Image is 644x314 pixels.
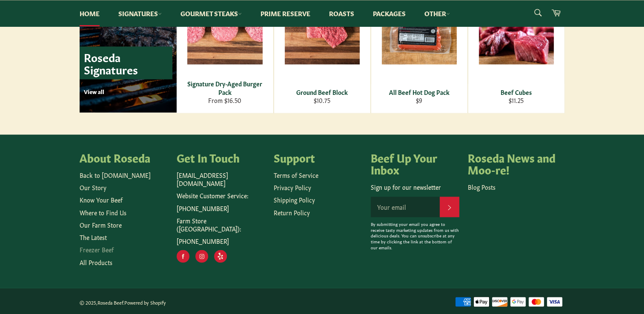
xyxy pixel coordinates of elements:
div: $10.75 [279,96,365,104]
a: Shipping Policy [274,195,315,204]
p: View all [84,88,172,95]
a: Signatures [110,0,170,26]
p: Farm Store ([GEOGRAPHIC_DATA]): [177,217,265,233]
a: Privacy Policy [274,183,311,191]
a: Freezer Beef [80,245,114,254]
a: Packages [364,0,414,26]
div: Ground Beef Block [279,88,365,96]
div: All Beef Hot Dog Pack [376,88,462,96]
a: Gourmet Steaks [172,0,250,26]
a: All Products [80,258,112,266]
a: Powered by Shopify [124,299,166,305]
a: Terms of Service [274,171,318,179]
p: By submitting your email you agree to receive tasty marketing updates from us with delicious deal... [371,221,459,251]
div: Beef Cubes [473,88,559,96]
div: From $16.50 [182,96,268,104]
a: Roseda Beef [97,299,123,305]
p: Roseda Signatures [80,46,172,79]
a: Home [71,0,108,26]
div: $9 [376,96,462,104]
p: Website Customer Service: [177,191,265,200]
a: Prime Reserve [252,0,319,26]
p: [EMAIL_ADDRESS][DOMAIN_NAME] [177,171,265,188]
a: Our Farm Store [80,220,122,229]
a: Other [416,0,458,26]
div: $11.25 [473,96,559,104]
p: [PHONE_NUMBER] [177,204,265,212]
p: [PHONE_NUMBER] [177,237,265,245]
a: Where to Find Us [80,208,126,217]
h4: Roseda News and Moo-re! [468,151,556,175]
a: Blog Posts [468,183,495,191]
a: Our Story [80,183,106,191]
div: Signature Dry-Aged Burger Pack [182,80,268,96]
h4: Get In Touch [177,151,265,163]
a: Return Policy [274,208,310,217]
a: The Latest [80,233,107,241]
h4: Support [274,151,362,163]
a: Back to [DOMAIN_NAME] [80,171,151,179]
p: Sign up for our newsletter [371,183,459,191]
a: Roasts [321,0,363,26]
input: Your email [371,197,440,217]
h4: Beef Up Your Inbox [371,151,459,175]
h4: About Roseda [80,151,168,163]
a: Know Your Beef [80,195,123,204]
small: © 2025, . [80,299,166,305]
